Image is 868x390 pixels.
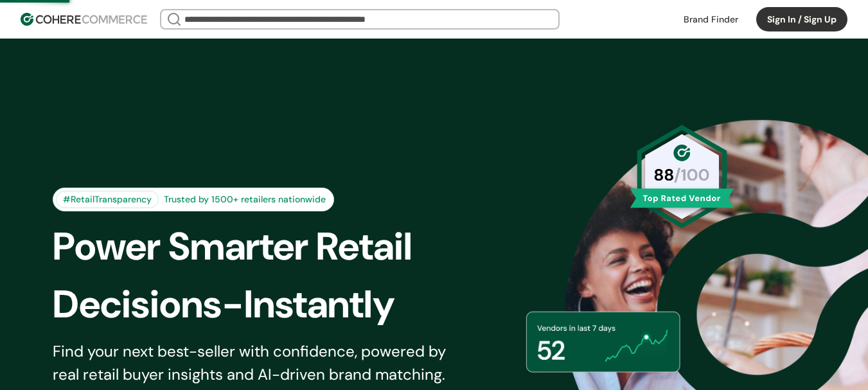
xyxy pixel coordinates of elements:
img: Cohere Logo [21,13,147,26]
button: Sign In / Sign Up [756,7,847,31]
div: Find your next best-seller with confidence, powered by real retail buyer insights and AI-driven b... [53,340,463,386]
div: Power Smarter Retail [53,218,484,276]
div: #RetailTransparency [56,191,159,208]
div: Trusted by 1500+ retailers nationwide [159,193,331,206]
div: Decisions-Instantly [53,276,484,333]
